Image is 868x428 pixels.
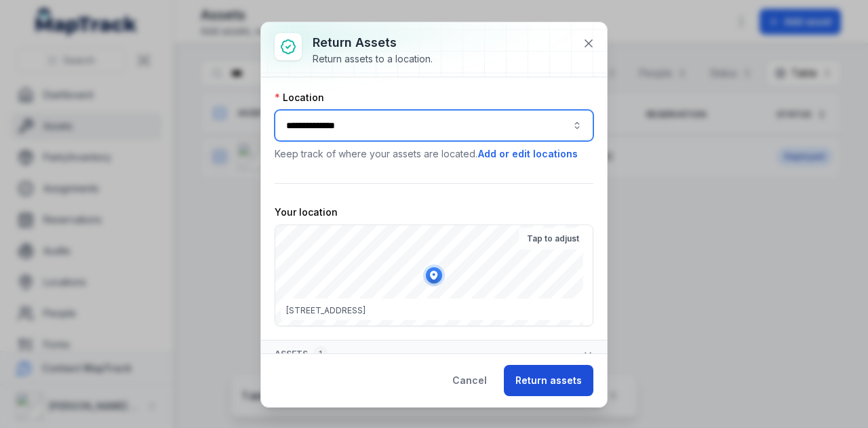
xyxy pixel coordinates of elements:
[477,147,578,161] button: Add or edit locations
[504,365,593,396] button: Return assets
[261,341,607,368] button: Assets1
[275,91,324,104] label: Location
[275,346,328,362] span: Assets
[275,225,583,326] canvas: Map
[313,52,433,66] div: Return assets to a location.
[275,147,593,161] p: Keep track of where your assets are located.
[275,206,338,219] label: Your location
[313,346,328,362] div: 1
[527,233,579,244] strong: Tap to adjust
[286,305,366,315] span: [STREET_ADDRESS]
[441,365,498,396] button: Cancel
[313,33,433,52] h3: Return assets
